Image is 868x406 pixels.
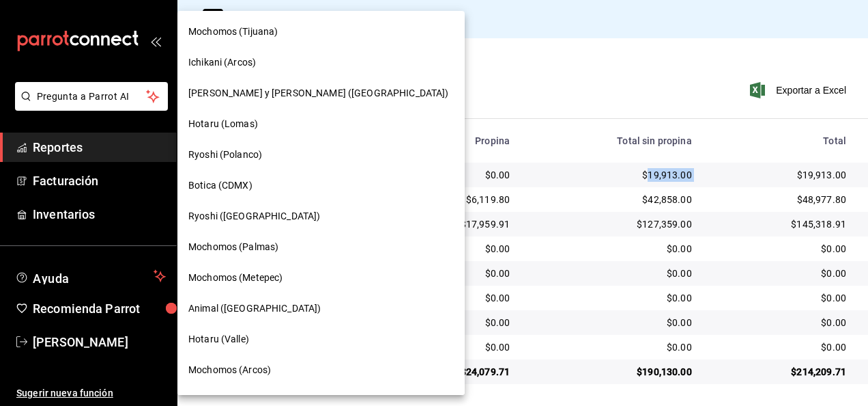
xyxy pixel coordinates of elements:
[177,16,465,47] div: Mochomos (Tijuana)
[188,178,252,193] span: Botica (CDMX)
[177,201,465,232] div: Ryoshi ([GEOGRAPHIC_DATA])
[188,363,271,377] span: Mochomos (Arcos)
[188,301,321,316] span: Animal ([GEOGRAPHIC_DATA])
[177,109,465,139] div: Hotaru (Lomas)
[177,324,465,355] div: Hotaru (Valle)
[177,47,465,78] div: Ichikani (Arcos)
[177,262,465,293] div: Mochomos (Metepec)
[188,148,262,162] span: Ryoshi (Polanco)
[188,55,256,70] span: Ichikani (Arcos)
[177,232,465,262] div: Mochomos (Palmas)
[188,240,278,254] span: Mochomos (Palmas)
[188,25,278,39] span: Mochomos (Tijuana)
[188,86,448,100] span: [PERSON_NAME] y [PERSON_NAME] ([GEOGRAPHIC_DATA])
[177,355,465,385] div: Mochomos (Arcos)
[188,332,249,347] span: Hotaru (Valle)
[177,78,465,109] div: [PERSON_NAME] y [PERSON_NAME] ([GEOGRAPHIC_DATA])
[177,139,465,170] div: Ryoshi (Polanco)
[177,293,465,324] div: Animal ([GEOGRAPHIC_DATA])
[188,209,320,224] span: Ryoshi ([GEOGRAPHIC_DATA])
[177,170,465,201] div: Botica (CDMX)
[188,117,258,131] span: Hotaru (Lomas)
[188,271,283,285] span: Mochomos (Metepec)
